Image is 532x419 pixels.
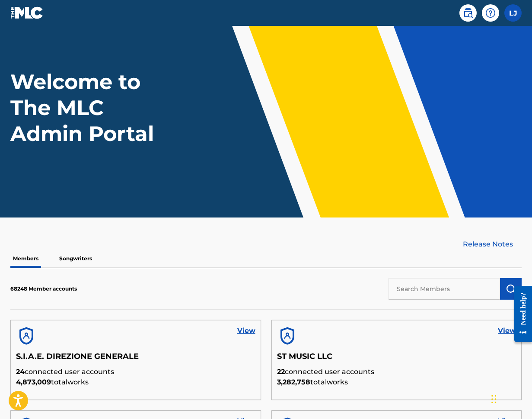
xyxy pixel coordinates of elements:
iframe: Chat Widget [489,377,532,419]
div: Help [482,4,499,22]
img: account [16,326,37,346]
iframe: Resource Center [508,279,532,349]
p: 68248 Member accounts [10,285,77,293]
p: connected user accounts [16,367,255,377]
h1: Welcome to The MLC Admin Portal [10,69,172,147]
img: Search Works [506,284,516,294]
a: Public Search [459,4,477,22]
img: help [485,8,496,18]
span: 3,282,758 [277,378,310,386]
div: User Menu [504,4,522,22]
h5: ST MUSIC LLC [277,352,516,367]
p: total works [277,377,516,387]
a: View [237,326,255,336]
span: 4,873,009 [16,378,51,386]
p: connected user accounts [277,367,516,377]
img: account [277,326,298,346]
p: Songwriters [57,249,95,268]
a: View [498,326,516,336]
p: Members [10,249,41,268]
img: search [463,8,473,18]
span: 22 [277,368,285,376]
div: Drag [491,386,497,412]
span: 24 [16,368,25,376]
h5: S.I.A.E. DIREZIONE GENERALE [16,352,255,367]
a: Release Notes [463,239,522,249]
input: Search Members [389,278,500,300]
img: MLC Logo [10,6,44,19]
p: total works [16,377,255,387]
